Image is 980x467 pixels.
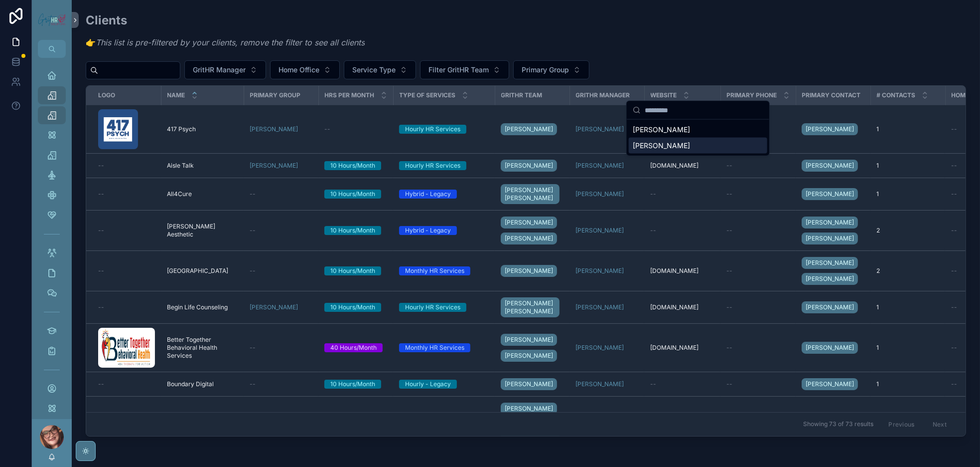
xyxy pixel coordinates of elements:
[806,259,854,267] span: [PERSON_NAME]
[802,301,858,313] a: [PERSON_NAME]
[802,160,858,172] a: [PERSON_NAME]
[501,158,563,174] a: [PERSON_NAME]
[726,227,732,234] span: --
[726,227,790,234] a: --
[279,65,319,75] span: Home Office
[802,121,864,137] a: [PERSON_NAME]
[98,109,138,149] img: 417-psych-.png
[575,380,624,388] a: [PERSON_NAME]
[575,380,638,388] a: [PERSON_NAME]
[575,267,624,275] a: [PERSON_NAME]
[951,344,957,352] span: --
[98,303,104,311] span: --
[250,227,256,234] span: --
[802,217,858,229] a: [PERSON_NAME]
[501,233,557,244] a: [PERSON_NAME]
[98,227,104,234] span: --
[167,303,238,311] a: Begin Life Counseling
[324,343,387,352] a: 40 Hours/Month
[876,162,879,170] span: 1
[575,190,638,198] a: [PERSON_NAME]
[501,350,557,362] a: [PERSON_NAME]
[726,162,732,170] span: --
[501,332,563,364] a: [PERSON_NAME][PERSON_NAME]
[324,266,387,275] a: 10 Hours/Month
[951,267,957,275] span: --
[405,303,460,312] div: Hourly HR Services
[501,263,563,279] a: [PERSON_NAME]
[250,303,298,311] span: [PERSON_NAME]
[98,267,104,275] span: --
[877,91,916,99] span: # Contacts
[575,227,624,234] a: [PERSON_NAME]
[32,58,72,419] div: scrollable content
[726,190,732,198] span: --
[575,303,638,311] a: [PERSON_NAME]
[806,219,854,227] span: [PERSON_NAME]
[399,161,489,170] a: Hourly HR Services
[806,275,854,283] span: [PERSON_NAME]
[650,162,699,170] span: [DOMAIN_NAME]
[501,295,563,319] a: [PERSON_NAME] [PERSON_NAME]
[806,125,854,133] span: [PERSON_NAME]
[501,121,563,137] a: [PERSON_NAME]
[876,267,939,275] a: 2
[98,190,155,198] a: --
[806,234,854,242] span: [PERSON_NAME]
[876,227,939,234] a: 2
[505,219,553,227] span: [PERSON_NAME]
[802,188,858,200] a: [PERSON_NAME]
[802,257,858,269] a: [PERSON_NAME]
[86,12,365,28] h2: Clients
[167,336,238,360] span: Better Together Behavioral Health Services
[726,162,790,170] a: --
[806,380,854,388] span: [PERSON_NAME]
[250,125,312,133] a: [PERSON_NAME]
[575,303,624,311] span: [PERSON_NAME]
[250,125,298,133] a: [PERSON_NAME]
[806,190,854,198] span: [PERSON_NAME]
[522,65,569,75] span: Primary Group
[501,376,563,392] a: [PERSON_NAME]
[400,91,456,99] span: Type of Services
[802,378,858,390] a: [PERSON_NAME]
[250,91,301,99] span: Primary Group
[501,215,563,246] a: [PERSON_NAME][PERSON_NAME]
[324,125,330,133] span: --
[344,60,416,79] button: Select Button
[399,125,489,134] a: Hourly HR Services
[330,343,377,352] div: 40 Hours/Month
[167,267,228,275] span: [GEOGRAPHIC_DATA]
[802,340,864,356] a: [PERSON_NAME]
[505,234,553,242] span: [PERSON_NAME]
[575,125,624,133] a: [PERSON_NAME]
[399,343,489,352] a: Monthly HR Services
[250,267,256,275] span: --
[325,91,375,99] span: Hrs Per Month
[167,91,185,99] span: Name
[876,344,939,352] a: 1
[627,120,769,156] div: Suggestions
[167,303,228,311] span: Begin Life Counseling
[726,267,790,275] a: --
[250,344,312,352] a: --
[98,190,104,198] span: --
[98,267,155,275] a: --
[575,190,624,198] a: [PERSON_NAME]
[501,184,560,204] a: [PERSON_NAME] [PERSON_NAME]
[726,267,732,275] span: --
[38,13,66,27] img: App logo
[876,267,880,275] span: 2
[726,303,790,311] a: --
[250,190,256,198] span: --
[951,380,957,388] span: --
[876,380,939,388] a: 1
[399,303,489,312] a: Hourly HR Services
[330,190,375,199] div: 10 Hours/Month
[575,267,638,275] a: [PERSON_NAME]
[250,267,312,275] a: --
[501,401,563,441] a: [PERSON_NAME][PERSON_NAME] [PERSON_NAME]
[802,186,864,202] a: [PERSON_NAME]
